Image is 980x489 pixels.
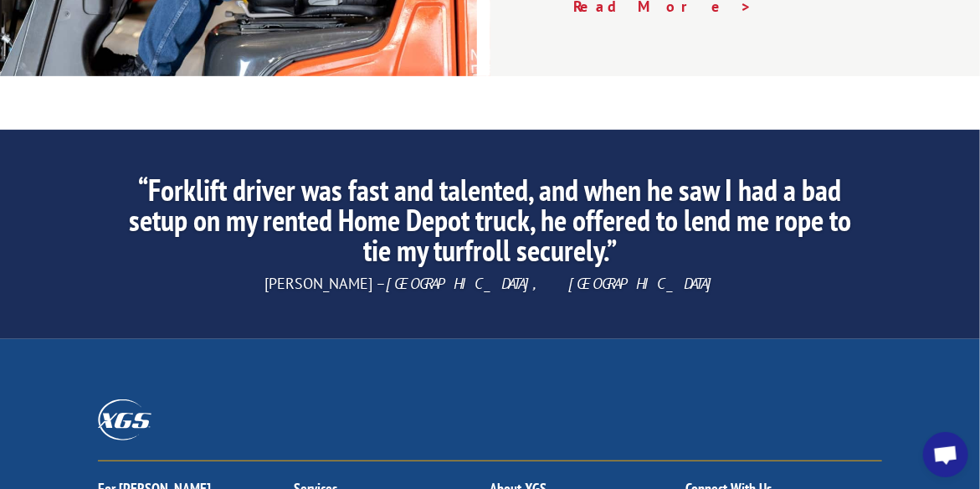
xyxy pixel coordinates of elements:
img: XGS_Logos_ALL_2024_All_White [98,399,151,440]
h2: “Forklift driver was fast and talented, and when he saw I had a bad setup on my rented Home Depot... [128,175,853,274]
a: 채팅 열기 [923,432,968,477]
em: [GEOGRAPHIC_DATA], [GEOGRAPHIC_DATA] [386,274,716,293]
span: [PERSON_NAME] – [264,274,716,293]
